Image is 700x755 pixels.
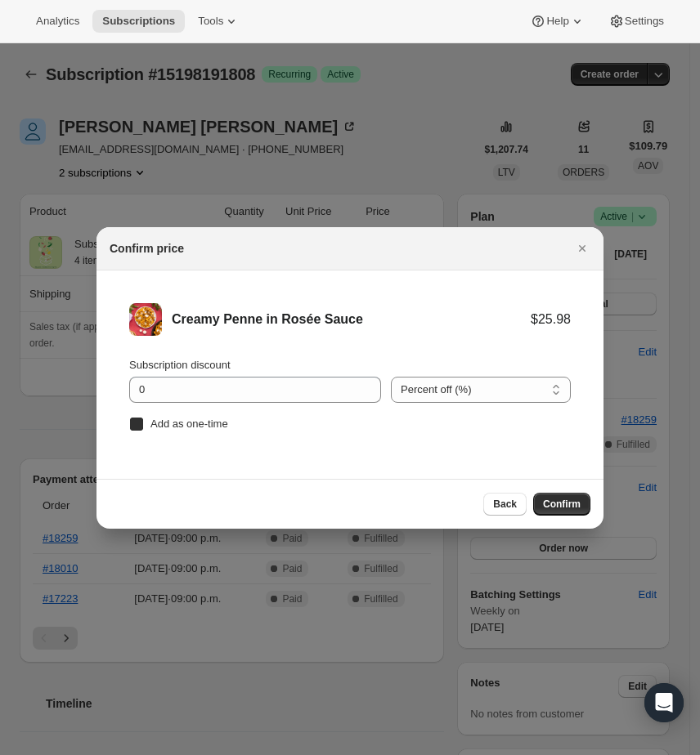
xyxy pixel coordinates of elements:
[172,311,531,328] div: Creamy Penne in Rosée Sauce
[599,10,674,33] button: Settings
[520,10,595,33] button: Help
[188,10,249,33] button: Tools
[483,493,527,516] button: Back
[543,498,581,511] span: Confirm
[110,240,184,257] h2: Confirm price
[129,303,162,336] img: Creamy Penne in Rosée Sauce
[129,359,231,371] span: Subscription discount
[92,10,185,33] button: Subscriptions
[644,683,684,722] div: Open Intercom Messenger
[546,15,568,28] span: Help
[102,15,175,28] span: Subscriptions
[531,311,571,328] div: $25.98
[26,10,89,33] button: Analytics
[571,237,594,260] button: Close
[493,498,517,511] span: Back
[150,418,228,430] span: Add as one-time
[198,15,223,28] span: Tools
[533,493,590,516] button: Confirm
[36,15,79,28] span: Analytics
[625,15,664,28] span: Settings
